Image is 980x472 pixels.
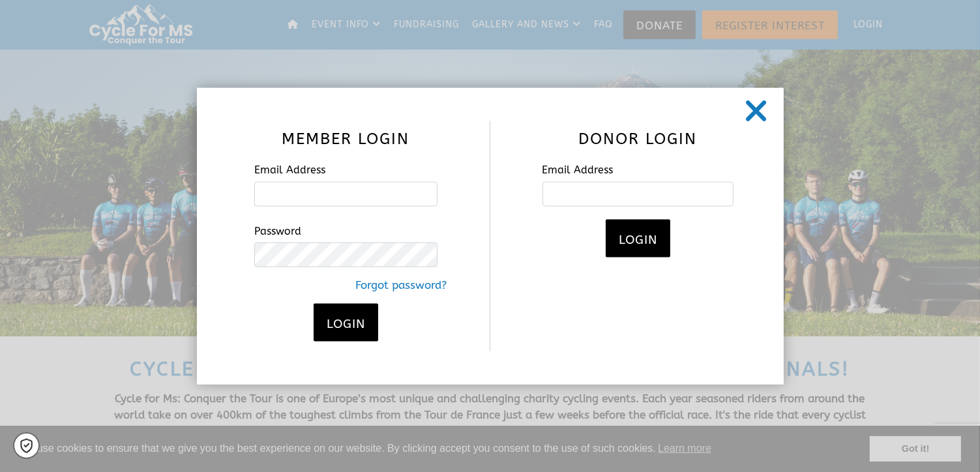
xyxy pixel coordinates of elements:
[327,316,365,331] span: Login
[606,219,670,257] button: Login
[13,432,40,459] a: Cookie settings
[542,128,734,150] h3: Donor Login
[245,216,447,239] label: Password
[245,277,447,294] a: Forgot password?
[533,155,744,179] label: Email Address
[245,155,447,179] label: Email Address
[314,303,378,341] button: Login
[254,128,438,150] h3: Member Login
[619,232,657,246] span: Login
